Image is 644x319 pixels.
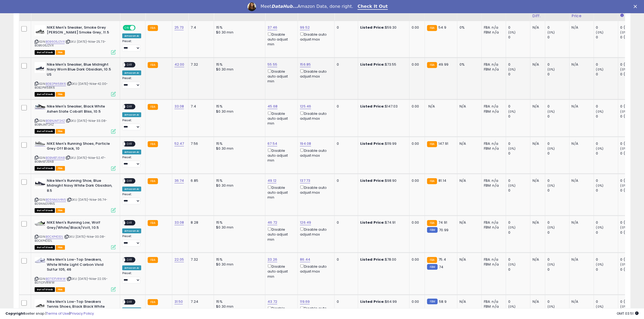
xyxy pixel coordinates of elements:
b: Listed Price: [360,62,385,67]
div: 15% [216,141,261,146]
div: Disable auto adjust min [267,147,293,163]
div: 0 [508,104,530,109]
div: N/A [572,104,590,109]
a: 33.08 [174,220,184,225]
div: 0 [337,220,354,225]
a: 99.52 [300,25,310,30]
div: FBA: n/a [484,178,502,183]
div: Disable auto adjust max [300,226,330,237]
div: 0 [547,141,569,146]
small: FBA [427,220,437,226]
img: Profile image for Georgie [247,2,256,11]
div: N/A [460,257,477,262]
div: N/A [572,141,590,146]
a: 194.08 [300,141,311,146]
div: 15% [216,25,261,30]
span: FBA [56,208,65,213]
div: ASIN: [35,257,116,291]
div: FBA: n/a [484,141,502,146]
img: 31-Pe4JyJIL._SL40_.jpg [35,220,45,227]
div: 0 [337,141,354,146]
small: (0%) [508,67,516,72]
a: 49.12 [267,178,276,183]
span: | SKU: [DATE]-Nike-33.08-B0BNJM724Z [35,119,107,127]
div: N/A [572,220,590,225]
div: Disable auto adjust max [300,147,330,158]
div: Preset: [122,76,141,89]
span: FBA [56,166,65,171]
a: 43.72 [267,299,277,304]
span: 70.99 [439,227,448,233]
div: $0.30 min [216,109,261,114]
span: All listings that are currently out of stock and unavailable for purchase on Amazon [35,129,55,134]
div: ASIN: [35,25,116,54]
div: N/A [460,178,477,183]
b: Listed Price: [360,25,385,30]
div: FBA: n/a [484,104,502,109]
a: 86.44 [300,257,310,262]
img: 31fnJKBFUpL._SL40_.jpg [35,257,45,264]
span: OFF [125,105,134,109]
small: FBA [148,220,158,226]
b: NIKE Men's Sneaker, Smoke Grey [PERSON_NAME] Smoke Grey, 11.5 [47,25,113,36]
div: Amazon AI [122,229,141,233]
b: Listed Price: [360,257,385,262]
small: (0%) [508,183,516,188]
a: B0CKP4DS1L [46,234,63,239]
div: 7.32 [191,62,210,67]
div: 0 (0%) [620,114,642,119]
img: 41ktrp1m8WL._SL40_.jpg [35,141,45,146]
div: 0 [596,62,618,67]
img: 41JIlgonxhL._SL40_.jpg [35,178,45,189]
small: (0%) [620,225,628,230]
div: 0 (0%) [620,220,642,225]
div: $74.91 [360,220,405,225]
a: 125.46 [300,104,311,109]
div: Meet Amazon Data, done right. [260,4,353,9]
div: 15% [216,257,261,262]
a: B0BMB7J5NB [46,156,65,160]
div: 0 [547,230,569,235]
span: FBA [56,245,65,250]
div: FBA: n/a [484,220,502,225]
div: Disable auto adjust max [300,110,330,121]
small: FBM [427,264,438,270]
small: (0%) [508,262,516,267]
div: 0 [508,151,530,156]
small: (0%) [596,30,604,35]
div: 0 [596,257,618,262]
div: 0 [508,178,530,183]
small: FBA [427,62,437,68]
div: Preset: [122,119,141,131]
span: 147.91 [438,141,448,146]
small: (0%) [596,183,604,188]
div: 0 [508,35,530,40]
div: Disable auto adjust max [300,263,330,274]
div: 0 [547,25,569,30]
small: FBA [148,62,158,68]
div: 6.85 [191,178,210,183]
div: N/A [460,220,477,225]
div: 7.4 [191,25,210,30]
b: NIKE Men's Running Low, Wolf Grey/White/Black/Volt, 10.5 [47,220,113,231]
a: 119.69 [300,299,310,304]
div: FBA: n/a [484,62,502,67]
small: (0%) [620,67,628,72]
div: 0 (0%) [620,178,642,183]
div: 0 [337,178,354,183]
small: (0%) [547,30,555,35]
span: N/A [428,104,435,109]
span: OFF [125,179,134,183]
span: FBA [56,92,65,97]
div: 0.00 [412,257,421,262]
a: 33.08 [174,104,184,109]
div: 7.56 [191,141,210,146]
div: 0.00 [412,104,421,109]
span: OFF [125,258,134,262]
div: 0.00 [412,141,421,146]
span: OFF [125,62,134,67]
span: All listings that are currently out of stock and unavailable for purchase on Amazon [35,208,55,213]
div: FBM: n/a [484,225,502,230]
a: B0BNJM724Z [46,119,65,123]
small: FBA [148,257,158,263]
